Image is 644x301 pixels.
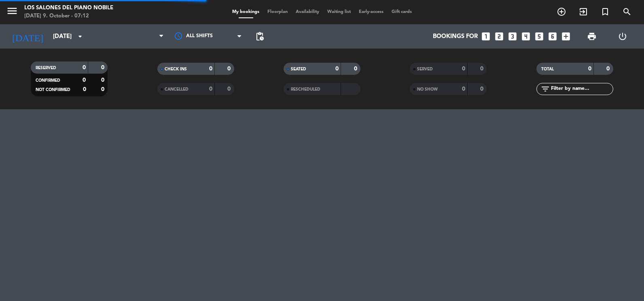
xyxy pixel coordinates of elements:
[462,66,465,72] strong: 0
[622,7,632,17] i: search
[165,67,187,71] span: CHECK INS
[606,66,611,72] strong: 0
[433,33,478,40] span: Bookings for
[462,86,465,92] strong: 0
[480,86,485,92] strong: 0
[550,85,613,93] input: Filter by name...
[480,66,485,72] strong: 0
[24,4,113,12] div: Los Salones del Piano Nobile
[36,66,56,70] span: RESERVED
[417,67,433,71] span: SERVED
[587,32,597,41] span: print
[534,31,544,42] i: looks_5
[541,67,554,71] span: TOTAL
[291,67,306,71] span: SEATED
[101,87,106,92] strong: 0
[36,88,70,92] span: NOT CONFIRMED
[255,32,265,41] span: pending_actions
[227,86,232,92] strong: 0
[263,10,292,14] span: Floorplan
[83,77,86,83] strong: 0
[557,7,566,17] i: add_circle_outline
[388,10,416,14] span: Gift cards
[600,7,610,17] i: turned_in_not
[101,77,106,83] strong: 0
[561,31,571,42] i: add_box
[6,5,18,20] button: menu
[521,31,531,42] i: looks_4
[227,66,232,72] strong: 0
[6,5,18,17] i: menu
[24,12,113,20] div: [DATE] 9. October - 07:12
[354,66,359,72] strong: 0
[323,10,355,14] span: Waiting list
[494,31,504,42] i: looks_two
[578,7,588,17] i: exit_to_app
[101,65,106,70] strong: 0
[507,31,518,42] i: looks_3
[417,87,438,91] span: NO SHOW
[165,87,189,91] span: CANCELLED
[209,66,212,72] strong: 0
[6,28,49,45] i: [DATE]
[228,10,263,14] span: My bookings
[292,10,323,14] span: Availability
[618,32,627,41] i: power_settings_new
[75,32,85,41] i: arrow_drop_down
[588,66,591,72] strong: 0
[209,86,212,92] strong: 0
[83,65,86,70] strong: 0
[83,87,86,92] strong: 0
[355,10,388,14] span: Early-access
[291,87,320,91] span: RESCHEDULED
[335,66,339,72] strong: 0
[540,84,550,94] i: filter_list
[547,31,558,42] i: looks_6
[36,78,60,83] span: CONFIRMED
[481,31,491,42] i: looks_one
[607,24,638,49] div: LOG OUT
